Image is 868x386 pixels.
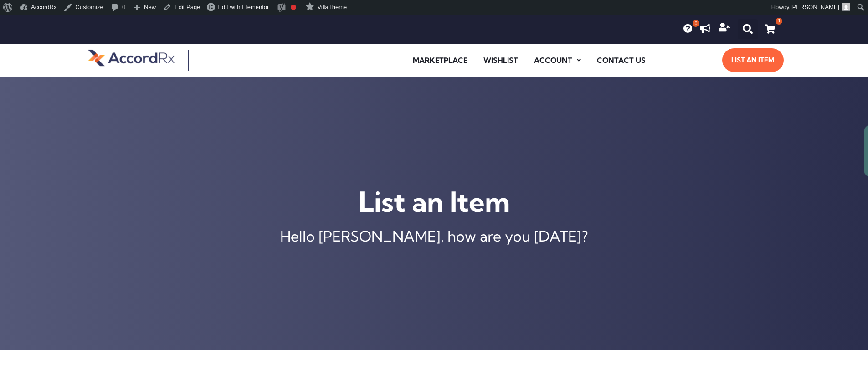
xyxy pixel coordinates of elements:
[693,20,699,27] span: 0
[791,4,839,10] span: [PERSON_NAME]
[527,50,588,71] a: Account
[218,4,269,10] span: Edit with Elementor
[477,50,525,71] a: Wishlist
[760,20,780,38] a: 1
[731,53,775,67] span: List an Item
[5,184,863,220] h1: List an Item
[88,48,175,67] img: default-logo
[5,229,863,243] div: Hello [PERSON_NAME], how are you [DATE]?
[590,50,652,71] a: Contact Us
[406,50,474,71] a: Marketplace
[722,48,784,72] a: List an Item
[776,18,782,25] div: 1
[291,5,296,10] div: Focus keyphrase not set
[683,24,693,33] a: 0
